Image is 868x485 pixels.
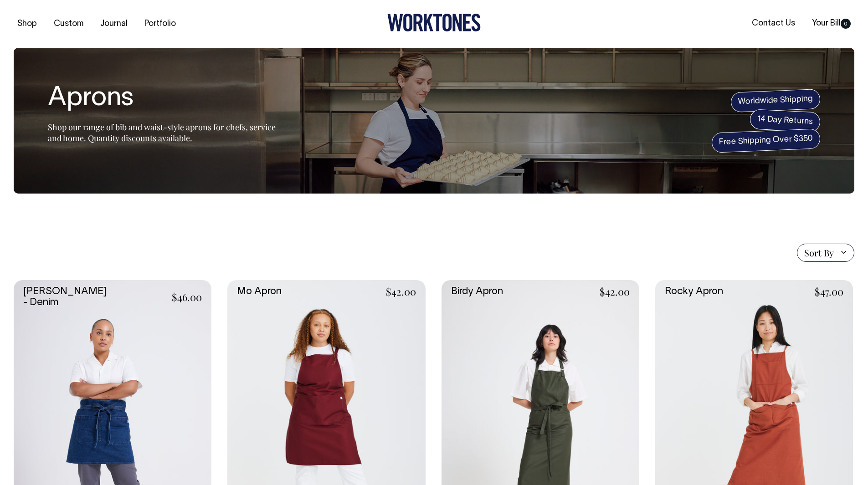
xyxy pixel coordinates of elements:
span: Worldwide Shipping [730,89,821,112]
span: 0 [841,19,851,29]
a: Your Bill0 [808,16,854,31]
a: Journal [97,16,131,31]
a: Shop [14,16,41,31]
a: Portfolio [141,16,180,31]
a: Custom [50,16,87,31]
span: Free Shipping Over $350 [711,128,821,153]
span: Shop our range of bib and waist-style aprons for chefs, service and home. Quantity discounts avai... [48,122,276,143]
h1: Aprons [48,84,276,113]
a: Contact Us [748,16,799,31]
span: 14 Day Returns [750,109,821,133]
span: Sort By [804,247,834,258]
